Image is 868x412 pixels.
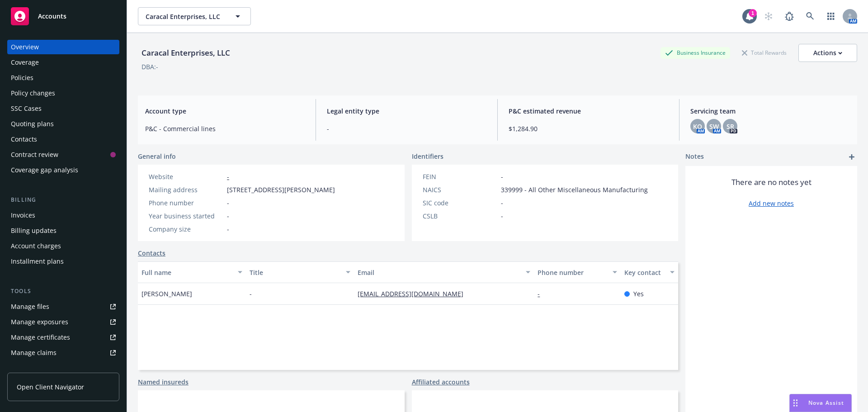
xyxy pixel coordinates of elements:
div: Year business started [149,211,223,221]
div: FEIN [423,172,497,181]
div: Company size [149,224,223,234]
span: - [327,124,486,133]
a: Manage certificates [7,330,119,345]
a: Manage exposures [7,315,119,329]
a: Contacts [138,248,165,258]
div: Installment plans [11,254,64,269]
div: Email [358,268,520,277]
div: Manage files [11,299,49,314]
a: - [227,172,229,181]
div: Business Insurance [660,47,730,58]
a: Switch app [822,7,840,25]
div: Billing [7,195,119,204]
div: Total Rewards [737,47,791,58]
a: Installment plans [7,254,119,269]
a: Search [801,7,819,25]
span: Legal entity type [327,106,486,116]
button: Caracal Enterprises, LLC [138,7,251,25]
span: [PERSON_NAME] [142,289,192,298]
a: Invoices [7,208,119,223]
span: Open Client Navigator [17,382,84,392]
div: Coverage gap analysis [11,163,78,177]
a: Report a Bug [780,7,798,25]
span: KO [693,122,702,131]
a: add [846,152,857,162]
div: Quoting plans [11,117,54,131]
button: Email [354,261,534,283]
a: SSC Cases [7,101,119,116]
div: DBA: - [142,62,158,71]
div: Billing updates [11,223,57,238]
div: Tools [7,287,119,296]
span: SW [709,122,719,131]
span: Accounts [38,13,66,20]
button: Key contact [621,261,678,283]
div: Title [250,268,340,277]
div: SSC Cases [11,101,42,116]
span: $1,284.90 [509,124,668,133]
span: Account type [145,106,305,116]
span: P&C - Commercial lines [145,124,305,133]
a: Accounts [7,4,119,29]
a: Affiliated accounts [412,377,470,387]
div: 1 [749,9,757,17]
a: Manage files [7,299,119,314]
div: Overview [11,40,39,54]
div: Website [149,172,223,181]
div: Full name [142,268,232,277]
div: Key contact [624,268,665,277]
a: Policies [7,71,119,85]
div: Manage exposures [11,315,68,329]
span: - [227,211,229,221]
a: Add new notes [749,199,794,208]
span: Yes [633,289,644,298]
div: Manage claims [11,346,57,360]
div: Policies [11,71,33,85]
div: Manage certificates [11,330,70,345]
span: SR [726,122,734,131]
span: [STREET_ADDRESS][PERSON_NAME] [227,185,335,194]
div: Phone number [538,268,607,277]
a: - [538,289,547,298]
a: Start snowing [759,7,778,25]
div: Coverage [11,55,39,70]
span: Notes [685,152,704,162]
div: Drag to move [790,394,801,412]
div: Policy changes [11,86,55,100]
button: Full name [138,261,246,283]
div: Contract review [11,147,58,162]
div: Caracal Enterprises, LLC [138,47,234,59]
span: Servicing team [690,106,850,116]
div: Account charges [11,239,61,253]
a: Coverage [7,55,119,70]
button: Nova Assist [789,394,852,412]
button: Title [246,261,354,283]
span: - [227,198,229,208]
span: Identifiers [412,152,443,161]
span: P&C estimated revenue [509,106,668,116]
a: [EMAIL_ADDRESS][DOMAIN_NAME] [358,289,471,298]
span: - [501,198,503,208]
span: - [227,224,229,234]
a: Manage claims [7,346,119,360]
div: Phone number [149,198,223,208]
a: Overview [7,40,119,54]
span: There are no notes yet [731,177,811,188]
a: Account charges [7,239,119,253]
a: Policy changes [7,86,119,100]
a: Billing updates [7,223,119,238]
div: Manage BORs [11,361,53,375]
div: CSLB [423,211,497,221]
span: Nova Assist [808,399,844,407]
button: Actions [798,44,857,62]
button: Phone number [534,261,620,283]
a: Coverage gap analysis [7,163,119,177]
span: - [501,211,503,221]
span: - [501,172,503,181]
div: Actions [813,44,842,62]
div: Contacts [11,132,37,147]
span: - [250,289,252,298]
a: Quoting plans [7,117,119,131]
span: Caracal Enterprises, LLC [146,12,224,21]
